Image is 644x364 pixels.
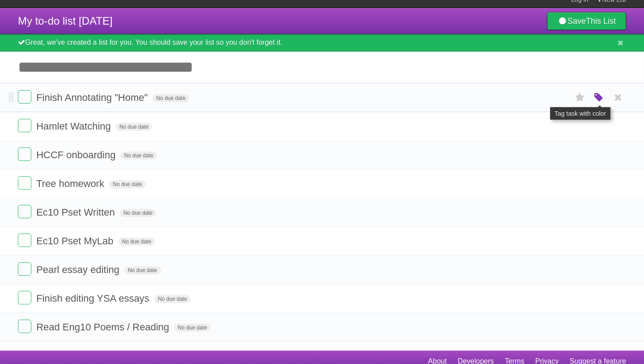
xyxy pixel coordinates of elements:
[119,238,155,246] span: No due date
[154,295,191,303] span: No due date
[124,266,161,274] span: No due date
[36,178,106,189] span: Tree homework
[36,321,171,333] span: Read Eng10 Poems / Reading
[36,207,117,218] span: Ec10 Pset Written
[18,291,31,304] label: Done
[36,264,122,275] span: Pearl essay editing
[36,121,113,132] span: Hamlet Watching
[153,94,189,102] span: No due date
[18,205,31,218] label: Done
[36,149,118,160] span: HCCF onboarding
[18,262,31,276] label: Done
[18,15,113,27] span: My to-do list [DATE]
[18,119,31,132] label: Done
[174,324,210,332] span: No due date
[18,90,31,104] label: Done
[36,235,115,247] span: Ec10 Pset MyLab
[109,180,145,188] span: No due date
[36,92,150,103] span: Finish Annotating "Home"
[18,234,31,247] label: Done
[121,152,157,160] span: No due date
[572,90,589,105] label: Star task
[18,320,31,333] label: Done
[547,12,626,30] a: SaveThis List
[116,123,152,131] span: No due date
[120,209,156,217] span: No due date
[586,17,616,26] b: This List
[18,176,31,190] label: Done
[18,147,31,161] label: Done
[36,293,152,304] span: Finish editing YSA essays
